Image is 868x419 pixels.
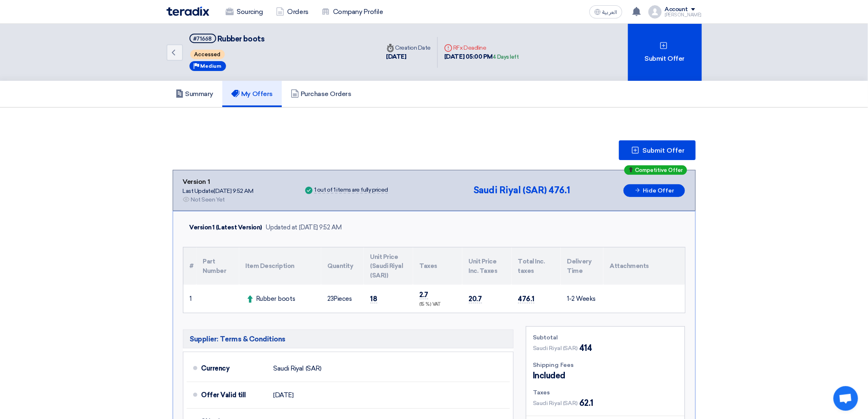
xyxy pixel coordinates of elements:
div: [PERSON_NAME] [665,13,702,17]
th: Item Description [239,247,321,285]
div: [DATE] 05:00 PM [444,52,519,62]
div: Submit Offer [628,24,702,81]
span: Saudi Riyal (SAR) [533,399,578,408]
span: Submit Offer [643,147,685,154]
a: My Offers [222,81,282,107]
th: Unit Price Inc. Taxes [462,247,512,285]
th: Taxes [413,247,462,285]
span: 476.1 [518,295,535,303]
span: 2.7 [420,291,429,299]
h5: My Offers [231,90,273,98]
div: [DATE] [386,52,431,62]
img: Teradix logo [167,7,209,16]
img: profile_test.png [649,5,662,18]
span: 476.1 [549,185,571,196]
div: Rubber boots [246,294,315,304]
div: Offer Valid till [201,385,267,405]
div: Creation Date [386,44,431,52]
a: Purchase Orders [282,81,361,107]
th: Part Number [196,247,239,285]
span: 23 [328,295,334,302]
h5: Rubber boots [190,34,265,44]
a: Orders [270,3,315,21]
h5: Summary [176,90,214,98]
span: Saudi Riyal (SAR) [473,185,547,196]
a: Summary [167,81,223,107]
div: Open chat [834,386,858,411]
span: 62.1 [579,397,593,409]
div: Account [665,6,688,13]
div: Version 1 [183,177,254,187]
button: العربية [589,5,622,18]
a: Company Profile [315,3,390,21]
button: Hide Offer [624,184,685,197]
span: العربية [603,9,617,15]
th: Total Inc. taxes [512,247,561,285]
div: Saudi Riyal (SAR) [274,361,322,376]
div: Currency [201,359,267,378]
div: (15 %) VAT [420,301,456,308]
span: Included [533,369,565,382]
a: Sourcing [219,3,270,21]
div: Version 1 (Latest Version) [190,223,263,232]
span: Rubber boots [217,34,264,44]
span: Accessed [190,50,225,59]
h5: Supplier: Terms & Conditions [183,330,514,348]
th: Attachments [603,247,685,285]
h5: Purchase Orders [291,90,352,98]
th: Delivery Time [561,247,603,285]
div: Last Update [DATE] 9:52 AM [183,187,254,195]
th: Unit Price (Saudi Riyal (SAR)) [364,247,413,285]
span: 20.7 [469,295,482,303]
span: Medium [201,63,222,69]
button: Submit Offer [619,140,696,160]
th: # [183,247,196,285]
span: 414 [579,342,592,354]
td: 1-2 Weeks [561,285,603,313]
span: 18 [370,295,377,303]
div: Subtotal [533,333,678,342]
span: [DATE] [274,391,294,399]
span: Saudi Riyal (SAR) [533,344,578,353]
div: Shipping Fees [533,361,678,369]
div: #71668 [194,36,212,41]
div: 1 out of 1 items are fully priced [314,187,388,194]
td: 1 [183,285,196,313]
span: Competitive Offer [635,167,683,173]
div: 4 Days left [493,53,519,61]
td: Pieces [321,285,364,313]
div: Taxes [533,388,678,397]
div: RFx Deadline [444,44,519,52]
th: Quantity [321,247,364,285]
div: Updated at [DATE] 9:52 AM [265,223,342,232]
div: Not Seen Yet [191,195,225,204]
